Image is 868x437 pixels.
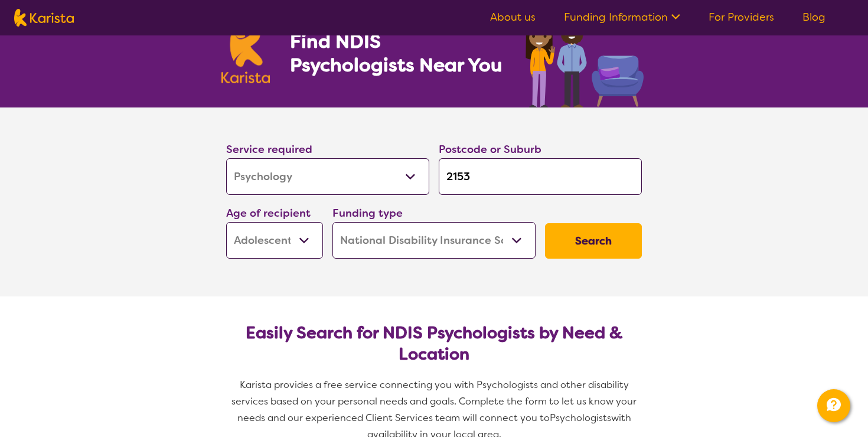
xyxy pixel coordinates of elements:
button: Search [545,223,642,259]
h1: Find NDIS Psychologists Near You [290,30,508,77]
input: Type [439,158,642,195]
a: For Providers [709,10,774,24]
a: Funding Information [564,10,680,24]
label: Funding type [332,206,403,220]
img: Karista logo [14,9,74,27]
span: Psychologists [550,412,611,424]
label: Postcode or Suburb [439,142,541,156]
a: Blog [802,10,825,24]
label: Service required [226,142,312,156]
span: Karista provides a free service connecting you with Psychologists and other disability services b... [231,379,639,424]
h2: Easily Search for NDIS Psychologists by Need & Location [236,322,632,365]
img: Karista logo [221,19,270,83]
a: About us [490,10,536,24]
button: Channel Menu [817,389,850,422]
img: psychology [521,4,647,107]
label: Age of recipient [226,206,311,220]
